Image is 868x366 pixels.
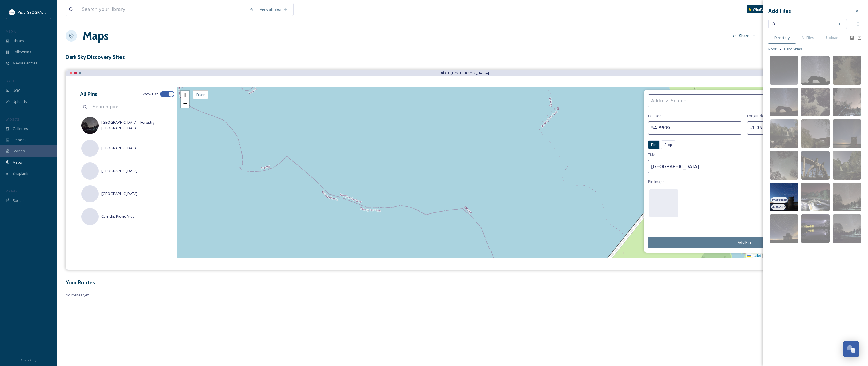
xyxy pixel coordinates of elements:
img: Hamsterley%2520Forest15.jpg [81,117,99,134]
span: 4000 x 2667 [772,205,785,209]
img: Killhope14.jpg [801,151,830,180]
button: Share [730,30,759,41]
h3: Your Routes [66,278,859,287]
span: SOCIALS [6,189,17,193]
img: Rookhope%2520Arch%2520%282%29.jpg [770,88,798,116]
input: 54.6776 [648,121,741,135]
span: Galleries [13,126,28,131]
img: Derwent%2520Reservoir16.jpg [770,183,798,211]
span: MEDIA [6,29,16,34]
span: SnapLink [13,171,28,176]
span: Stories [13,148,25,154]
a: Leaflet [747,254,761,258]
strong: Visit [GEOGRAPHIC_DATA] [441,70,489,75]
span: Pin Image [648,179,665,184]
img: Hamsterley%2520Forest15.jpg [833,214,861,243]
span: − [183,100,187,107]
span: Carricks Picnic Area [101,214,163,219]
span: Show List [142,91,158,97]
span: Visit [GEOGRAPHIC_DATA] [18,9,62,15]
img: High%2520Force4.jpg [833,151,861,180]
img: LowForce4.jpg [801,183,830,211]
h3: All Pins [80,90,97,98]
span: Pin [651,142,657,147]
span: Collections [13,49,31,55]
img: Hamsterley%2520Forest12.jpg [833,183,861,211]
button: Add Pin [648,237,841,248]
img: Bowlees2.jpg [801,88,830,116]
a: Zoom out [181,99,189,108]
img: Derwent%2520Reservoir5.tif [833,119,861,148]
span: Media Centres [13,60,38,66]
h3: Dark Sky Discovery Sites [66,53,125,61]
input: Search pins... [90,101,174,113]
input: E.g. City Centre [648,160,841,173]
span: Stop [664,142,672,147]
div: Map Courtesy of © contributors [746,253,848,258]
span: UGC [13,88,20,93]
span: Uploads [13,99,27,104]
img: LANCHESTER.jpg [770,151,798,180]
a: Maps [83,27,109,44]
span: Privacy Policy [20,358,37,362]
span: COLLECT [6,79,18,83]
span: Latitude [648,113,662,119]
img: High%2520Force1.jpg [770,119,798,148]
input: Search your library [79,3,247,16]
span: [GEOGRAPHIC_DATA] - Forestry [GEOGRAPHIC_DATA] [101,120,163,131]
input: Address Search [648,94,825,107]
a: Privacy Policy [20,356,37,363]
img: Hardwick%2520Park4.jpg [770,214,798,243]
span: Longitude [747,113,764,119]
span: | [762,254,763,258]
span: Embeds [13,137,27,143]
span: image/jpeg [772,198,787,202]
img: Hamsterley%2520Forest2.jpg [833,88,861,116]
span: Library [13,38,24,44]
button: Open Chat [843,341,859,357]
span: No routes yet [66,292,859,298]
img: 1680077135441.jpeg [9,9,15,15]
a: Zoom in [181,91,189,99]
a: View all files [257,4,290,15]
span: WIDGETS [6,117,19,121]
img: Causey%2520Arch1.jpg [801,119,830,148]
div: Filter [193,90,208,99]
span: + [183,91,187,98]
button: Customise [761,30,799,41]
span: Title [648,152,655,157]
span: [GEOGRAPHIC_DATA] [101,145,163,151]
span: [GEOGRAPHIC_DATA] [101,191,163,196]
input: -1.8573 [747,121,841,135]
span: [GEOGRAPHIC_DATA] [101,168,163,174]
span: Socials [13,198,25,203]
a: What's New [747,5,775,13]
img: Raby%2520Castle%2520Staindrop8.jpg [801,214,830,243]
span: Maps [13,160,22,165]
